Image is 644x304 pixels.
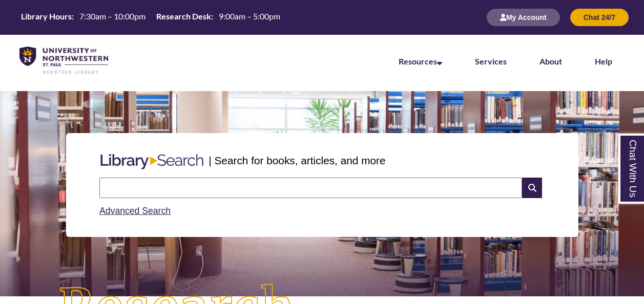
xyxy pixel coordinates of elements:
a: Resources [399,56,442,66]
img: UNWSP Library Logo [19,47,108,75]
a: Advanced Search [99,206,171,216]
span: 7:30am – 10:00pm [79,11,146,21]
table: Hours Today [17,11,284,24]
span: 9:00am – 5:00pm [219,11,280,21]
a: Chat 24/7 [570,13,629,21]
img: Libary Search [95,150,209,173]
a: Help [595,56,612,66]
a: My Account [487,13,560,21]
button: Chat 24/7 [570,9,629,26]
a: Services [475,56,507,66]
button: My Account [487,9,560,26]
a: Hours Today [17,11,284,25]
p: | Search for books, articles, and more [209,153,385,168]
th: Library Hours: [17,11,75,22]
th: Research Desk: [152,11,215,22]
i: Search [522,178,542,198]
a: About [539,56,562,66]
